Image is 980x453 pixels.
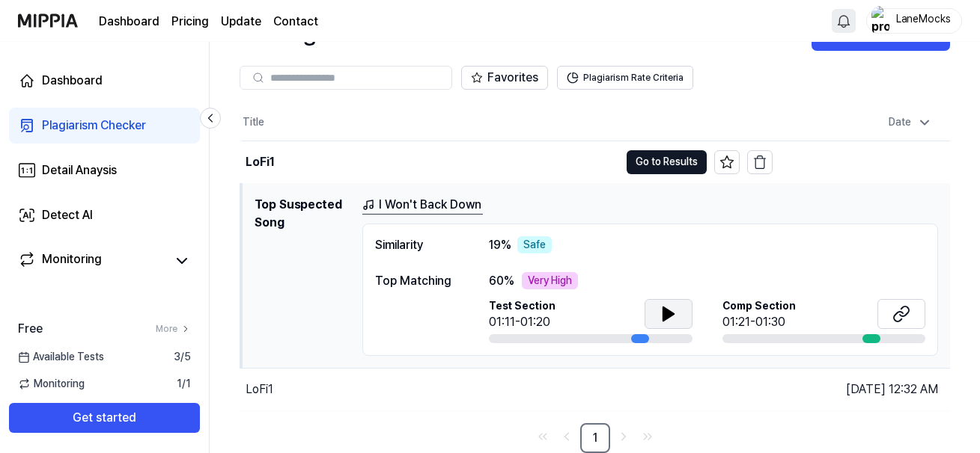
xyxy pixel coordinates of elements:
[375,236,459,254] div: Similarity
[835,12,853,30] img: 알림
[894,12,952,28] div: LaneMocks
[489,272,514,290] span: 60 %
[9,197,200,233] a: Detect AI
[246,380,273,398] div: LoFi1
[9,63,200,99] a: Dashboard
[461,66,548,90] button: Favorites
[557,66,693,90] button: Plagiarism Rate Criteria
[722,313,796,331] div: 01:21-01:30
[580,423,610,453] a: 1
[240,423,950,453] nav: pagination
[637,426,658,447] a: Go to last page
[517,236,552,254] div: Safe
[221,13,261,31] a: Update
[773,369,950,411] td: [DATE] 12:32 AM
[156,323,191,336] a: More
[18,250,167,271] a: Monitoring
[532,426,553,447] a: Go to first page
[556,426,577,447] a: Go to previous page
[174,350,191,365] span: 3 / 5
[362,196,483,215] a: I Won't Back Down
[627,150,707,174] button: Go to Results
[255,196,350,357] h1: Top Suspected Song
[883,111,938,135] div: Date
[177,377,191,392] span: 1 / 1
[42,250,102,271] div: Monitoring
[273,13,318,31] a: Contact
[866,8,962,34] button: profileLaneMocks
[9,403,200,433] button: Get started
[42,117,146,135] div: Plagiarism Checker
[375,272,459,290] div: Top Matching
[871,6,889,36] img: profile
[722,299,796,314] span: Comp Section
[9,152,200,188] a: Detail Anaysis
[489,313,556,331] div: 01:11-01:20
[18,377,85,392] span: Monitoring
[773,141,950,183] td: [DATE] 4:43 PM
[42,72,103,90] div: Dashboard
[489,236,511,254] span: 19 %
[246,153,275,171] div: LoFi1
[489,299,556,314] span: Test Section
[522,272,578,290] div: Very High
[171,13,209,31] a: Pricing
[42,161,117,179] div: Detail Anaysis
[99,13,159,31] a: Dashboard
[18,320,43,338] span: Free
[9,108,200,144] a: Plagiarism Checker
[241,105,773,141] th: Title
[42,206,93,224] div: Detect AI
[18,350,104,365] span: Available Tests
[613,426,634,447] a: Go to next page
